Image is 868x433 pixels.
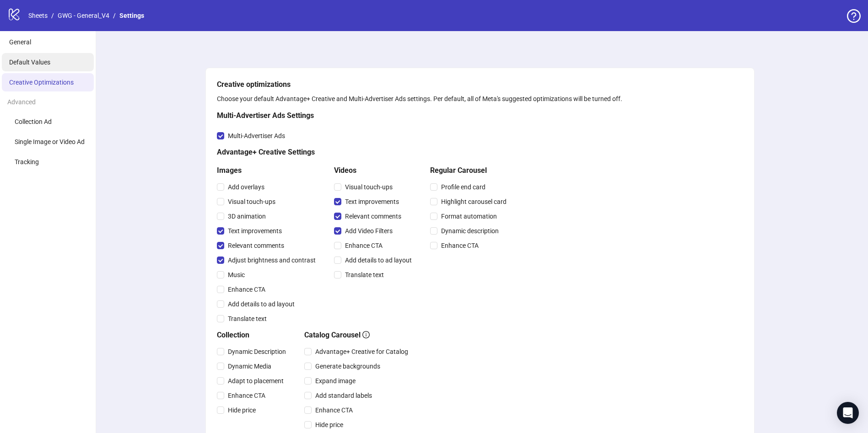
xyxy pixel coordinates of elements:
span: Hide price [312,420,347,430]
span: 3D animation [224,211,270,221]
h5: Collection [217,330,290,341]
span: Add standard labels [312,390,376,401]
a: Sheets [27,11,49,21]
span: Advantage+ Creative for Catalog [312,347,412,357]
span: Tracking [15,158,39,166]
span: Enhance CTA [437,241,482,251]
span: Creative Optimizations [9,79,74,86]
span: Visual touch-ups [341,182,396,192]
h5: Images [217,165,319,176]
h5: Videos [334,165,415,176]
span: Adapt to placement [224,376,287,386]
span: Adjust brightness and contrast [224,255,319,265]
span: Dynamic description [437,226,502,236]
span: Highlight carousel card [437,197,510,207]
a: Settings [118,11,146,21]
h5: Multi-Advertiser Ads Settings [217,110,510,121]
span: Visual touch-ups [224,197,279,207]
span: Translate text [224,314,270,324]
span: Add overlays [224,182,268,192]
span: Collection Ad [15,118,52,125]
span: Default Values [9,59,50,66]
span: question-circle [847,9,861,23]
span: Enhance CTA [341,241,386,251]
span: Enhance CTA [224,390,269,401]
span: Single Image or Video Ad [15,138,85,145]
span: Relevant comments [224,241,288,251]
li: / [113,11,116,21]
span: Dynamic Description [224,347,290,357]
span: General [9,38,31,46]
span: Generate backgrounds [312,361,384,371]
span: Add details to ad layout [341,255,415,265]
h5: Advantage+ Creative Settings [217,147,510,158]
li: / [51,11,54,21]
span: Enhance CTA [312,405,356,415]
h5: Regular Carousel [430,165,510,176]
a: GWG - General_V4 [56,11,111,21]
span: Add details to ad layout [224,299,298,309]
span: info-circle [362,331,370,338]
span: Hide price [224,405,259,415]
span: Multi-Advertiser Ads [224,131,289,141]
span: Enhance CTA [224,284,269,294]
span: Format automation [437,211,501,221]
h5: Creative optimizations [217,79,743,90]
h5: Catalog Carousel [304,330,412,341]
span: Text improvements [224,226,286,236]
div: Choose your default Advantage+ Creative and Multi-Advertiser Ads settings. Per default, all of Me... [217,94,743,104]
span: Translate text [341,270,388,280]
div: Open Intercom Messenger [837,402,859,424]
span: Music [224,270,248,280]
span: Text improvements [341,197,403,207]
span: Dynamic Media [224,361,275,371]
span: Profile end card [437,182,489,192]
span: Relevant comments [341,211,405,221]
span: Expand image [312,376,359,386]
span: Add Video Filters [341,226,396,236]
